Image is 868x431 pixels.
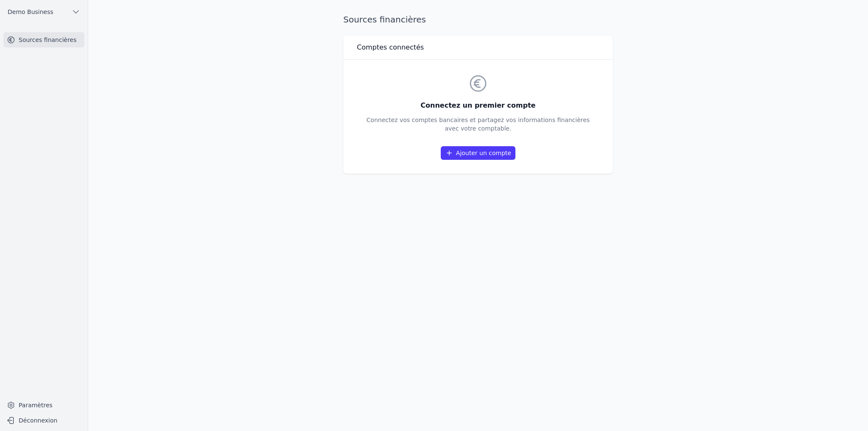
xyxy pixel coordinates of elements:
h3: Comptes connectés [357,42,424,53]
a: Paramètres [3,398,84,412]
p: Connectez vos comptes bancaires et partagez vos informations financières avec votre comptable. [367,116,590,133]
button: Déconnexion [3,414,84,427]
h1: Sources financières [343,14,426,25]
a: Sources financières [3,32,84,47]
button: Demo Business [3,5,84,19]
span: Demo Business [8,8,53,16]
a: Ajouter un compte [441,146,515,160]
h3: Connectez un premier compte [367,100,590,111]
